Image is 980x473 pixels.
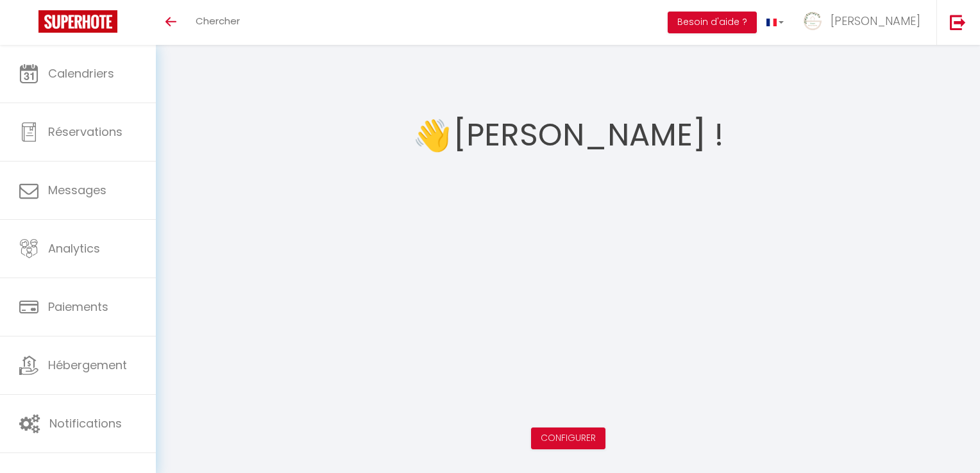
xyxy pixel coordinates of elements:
[831,13,920,29] span: [PERSON_NAME]
[541,431,596,444] a: Configurer
[48,240,100,256] span: Analytics
[196,14,240,28] span: Chercher
[48,124,122,140] span: Réservations
[413,112,452,160] span: 👋
[363,174,773,404] iframe: welcome-outil.mov
[453,97,723,174] h1: [PERSON_NAME] !
[48,182,106,198] span: Messages
[531,427,605,449] button: Configurer
[48,357,127,373] span: Hébergement
[48,65,114,81] span: Calendriers
[950,14,966,30] img: logout
[49,415,122,431] span: Notifications
[48,299,108,315] span: Paiements
[803,12,822,31] img: ...
[38,10,117,33] img: Super Booking
[668,12,757,33] button: Besoin d'aide ?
